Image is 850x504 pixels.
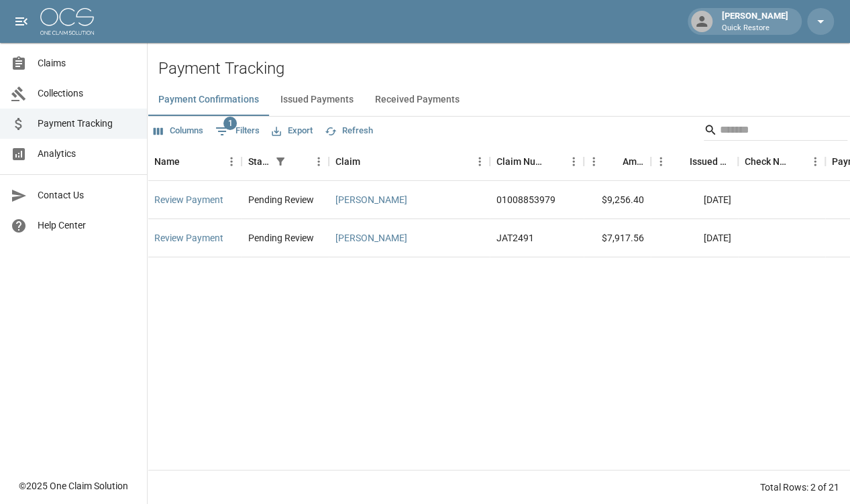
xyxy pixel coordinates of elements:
button: Refresh [321,121,376,141]
div: [DATE] [651,219,738,257]
button: Menu [805,151,825,172]
div: 01008853979 [496,193,555,206]
button: Show filters [212,121,263,142]
button: Menu [221,151,242,172]
a: Review Payment [154,193,223,206]
button: Show filters [271,152,290,171]
span: Contact Us [38,188,136,202]
div: [DATE] [651,181,738,219]
div: $7,917.56 [584,219,651,257]
button: Sort [545,152,564,171]
button: Sort [290,152,309,171]
div: © 2025 One Claim Solution [19,479,128,493]
span: Analytics [38,147,136,161]
div: Pending Review [248,231,314,245]
span: Payment Tracking [38,117,136,131]
button: Menu [470,151,490,172]
p: Quick Restore [722,23,788,34]
div: [PERSON_NAME] [716,9,794,34]
button: Menu [584,151,604,172]
span: 1 [223,117,237,130]
button: Received Payments [364,84,470,116]
button: Menu [651,151,671,172]
div: Status [242,143,329,180]
a: Review Payment [154,231,223,245]
div: Pending Review [248,193,314,206]
div: Amount [584,143,651,180]
div: 1 active filter [271,152,290,171]
button: Export [268,121,316,141]
div: Name [148,143,242,180]
div: Total Rows: 2 of 21 [760,481,839,494]
button: Payment Confirmations [148,84,270,116]
span: Collections [38,86,136,101]
button: Select columns [150,121,207,141]
div: Claim Number [496,143,545,180]
button: Sort [671,152,690,171]
div: Issued Date [651,143,738,180]
div: Amount [623,143,644,180]
div: $9,256.40 [584,181,651,219]
button: open drawer [8,8,35,35]
button: Sort [180,152,199,171]
button: Menu [309,151,329,172]
div: dynamic tabs [148,84,850,116]
button: Sort [360,152,379,171]
h2: Payment Tracking [158,59,850,78]
div: Issued Date [690,143,731,180]
button: Issued Payments [270,84,364,116]
div: Search [704,119,847,143]
div: Check Number [745,143,786,180]
div: Status [248,143,271,180]
div: Check Number [738,143,825,180]
button: Menu [564,151,584,172]
a: [PERSON_NAME] [335,231,407,245]
button: Sort [786,152,805,171]
span: Claims [38,56,136,70]
div: Claim [329,143,490,180]
button: Sort [604,152,623,171]
span: Help Center [38,218,136,233]
a: [PERSON_NAME] [335,193,407,206]
div: Claim [335,143,360,180]
div: Claim Number [490,143,584,180]
div: Name [154,143,180,180]
img: ocs-logo-white-transparent.png [40,8,94,35]
div: JAT2491 [496,231,534,245]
